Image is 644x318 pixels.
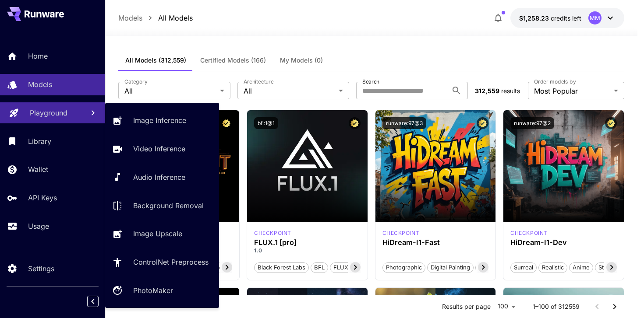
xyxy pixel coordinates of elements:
button: bfl:1@2 [510,295,535,307]
span: Digital Painting [428,263,473,272]
div: 100 [494,300,519,313]
p: Results per page [442,302,491,311]
label: Search [362,78,379,85]
p: checkpoint [254,229,291,237]
span: All Models (312,559) [125,56,186,64]
nav: breadcrumb [118,13,193,23]
label: Architecture [244,78,273,85]
button: Certified Model – Vetted for best performance and includes a commercial license. [349,295,361,307]
p: Home [28,51,48,61]
button: bfl:1@1 [254,117,278,129]
div: HiDream Fast [382,229,420,237]
span: Realistic [539,263,567,272]
span: Most Popular [534,86,610,96]
button: Certified Model – Vetted for best performance and includes a commercial license. [220,295,232,307]
p: Image Upscale [133,228,182,239]
h3: FLUX.1 [pro] [254,238,361,247]
span: Photographic [383,263,425,272]
span: Stylized [595,263,623,272]
button: Certified Model – Vetted for best performance and includes a commercial license. [220,117,232,129]
button: bfl:3@1 [254,295,279,307]
p: Image Inference [133,115,186,126]
a: Audio Inference [105,167,219,188]
div: MM [588,11,602,24]
span: All [124,86,216,96]
a: ControlNet Preprocess [105,252,219,273]
div: fluxpro [254,229,291,237]
div: $1,258.22835 [519,14,581,23]
button: Certified Model – Vetted for best performance and includes a commercial license. [477,117,488,129]
a: Background Removal [105,195,219,216]
p: Library [28,136,51,147]
span: My Models (0) [280,56,323,64]
p: API Keys [28,192,57,203]
p: 1–100 of 312559 [533,302,580,311]
span: FLUX.1 [pro] [330,263,370,272]
button: bfl:4@1 [382,295,408,307]
p: checkpoint [510,229,548,237]
button: Certified Model – Vetted for best performance and includes a commercial license. [349,117,361,129]
button: Certified Model – Vetted for best performance and includes a commercial license. [605,295,617,307]
span: 312,559 [475,87,499,94]
p: PhotoMaker [133,285,173,296]
button: $1,258.22835 [510,8,624,28]
p: Playground [30,108,67,118]
a: PhotoMaker [105,280,219,301]
span: Surreal [511,263,536,272]
p: ControlNet Preprocess [133,257,209,267]
button: Go to next page [606,298,623,315]
p: checkpoint [382,229,420,237]
p: Video Inference [133,143,185,154]
p: Audio Inference [133,172,185,182]
button: runware:97@2 [510,117,554,129]
span: $1,258.23 [519,14,551,22]
span: results [501,87,520,94]
span: All [244,86,335,96]
a: Video Inference [105,138,219,160]
button: Certified Model – Vetted for best performance and includes a commercial license. [605,117,617,129]
span: Certified Models (166) [200,56,266,64]
h3: HiDream-I1-Dev [510,238,617,247]
p: Wallet [28,164,48,175]
span: Anime [570,263,593,272]
a: Image Inference [105,110,219,131]
p: 1.0 [254,247,361,255]
span: Black Forest Labs [255,263,308,272]
button: runware:97@3 [382,117,426,129]
p: All Models [158,13,193,23]
button: Collapse sidebar [87,296,99,307]
a: Image Upscale [105,223,219,245]
span: BFL [311,263,328,272]
h3: HiDream-I1-Fast [382,238,489,247]
p: Models [28,79,52,90]
p: Settings [28,263,54,274]
div: Collapse sidebar [94,294,105,309]
div: HiDream Dev [510,229,548,237]
span: credits left [551,14,581,22]
p: Background Removal [133,200,204,211]
label: Order models by [534,78,576,85]
label: Category [124,78,148,85]
p: Usage [28,221,49,231]
button: Certified Model – Vetted for best performance and includes a commercial license. [477,295,488,307]
p: Models [118,13,142,23]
